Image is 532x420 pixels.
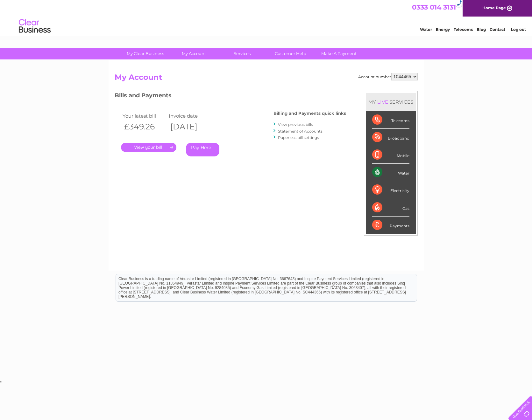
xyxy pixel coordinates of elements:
[115,73,418,85] h2: My Account
[313,48,365,59] a: Make A Payment
[278,122,313,127] a: View previous bills
[454,27,473,32] a: Telecoms
[115,91,346,102] h3: Bills and Payments
[358,73,418,80] div: Account number
[372,164,409,181] div: Water
[167,120,213,133] th: [DATE]
[372,111,409,129] div: Telecoms
[121,143,176,152] a: .
[490,27,505,32] a: Contact
[278,135,319,140] a: Paperless bill settings
[278,129,323,134] a: Statement of Accounts
[372,129,409,146] div: Broadband
[372,217,409,234] div: Payments
[372,146,409,164] div: Mobile
[420,27,432,32] a: Water
[119,48,172,59] a: My Clear Business
[412,3,456,11] a: 0333 014 3131
[372,199,409,217] div: Gas
[18,17,51,36] img: logo.png
[121,120,167,133] th: £349.26
[186,143,219,156] a: Pay Here
[167,112,213,120] td: Invoice date
[376,99,389,105] div: LIVE
[477,27,486,32] a: Blog
[366,93,416,111] div: MY SERVICES
[264,48,317,59] a: Customer Help
[511,27,526,32] a: Log out
[116,3,417,31] div: Clear Business is a trading name of Verastar Limited (registered in [GEOGRAPHIC_DATA] No. 3667643...
[436,27,450,32] a: Energy
[273,111,346,116] h4: Billing and Payments quick links
[372,181,409,199] div: Electricity
[167,48,220,59] a: My Account
[121,112,167,120] td: Your latest bill
[216,48,268,59] a: Services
